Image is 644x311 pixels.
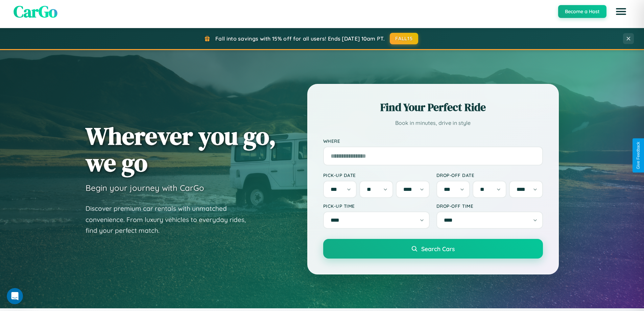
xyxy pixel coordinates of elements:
label: Drop-off Date [436,172,543,178]
button: FALL15 [390,33,418,44]
span: Fall into savings with 15% off for all users! Ends [DATE] 10am PT. [215,35,385,42]
span: CarGo [14,0,57,23]
p: Book in minutes, drive in style [323,118,543,128]
h3: Begin your journey with CarGo [86,183,204,193]
h2: Find Your Perfect Ride [323,100,543,115]
button: Search Cars [323,239,543,259]
button: Become a Host [558,5,606,18]
div: Give Feedback [636,142,641,169]
h1: Wherever you go, we go [86,123,276,176]
button: Open menu [612,2,630,21]
label: Drop-off Time [436,203,543,209]
label: Where [323,138,543,144]
label: Pick-up Time [323,203,430,209]
iframe: Intercom live chat [7,288,23,304]
label: Pick-up Date [323,172,430,178]
span: Search Cars [421,245,455,252]
p: Discover premium car rentals with unmatched convenience. From luxury vehicles to everyday rides, ... [86,203,255,236]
